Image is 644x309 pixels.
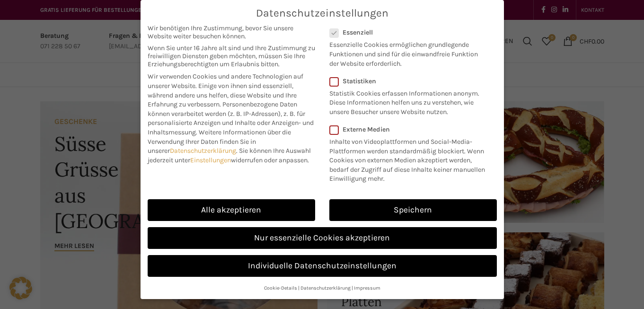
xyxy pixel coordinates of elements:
[148,199,315,221] a: Alle akzeptieren
[256,7,388,19] span: Datenschutzeinstellungen
[329,36,485,68] p: Essenzielle Cookies ermöglichen grundlegende Funktionen und sind für die einwandfreie Funktion de...
[329,133,491,184] p: Inhalte von Videoplattformen und Social-Media-Plattformen werden standardmäßig blockiert. Wenn Co...
[190,156,231,164] a: Einstellungen
[148,44,315,68] span: Wenn Sie unter 16 Jahre alt sind und Ihre Zustimmung zu freiwilligen Diensten geben möchten, müss...
[264,285,297,291] a: Cookie-Details
[148,100,314,136] span: Personenbezogene Daten können verarbeitet werden (z. B. IP-Adressen), z. B. für personalisierte A...
[148,255,497,277] a: Individuelle Datenschutzeinstellungen
[148,72,303,108] span: Wir verwenden Cookies und andere Technologien auf unserer Website. Einige von ihnen sind essenzie...
[148,24,315,40] span: Wir benötigen Ihre Zustimmung, bevor Sie unsere Website weiter besuchen können.
[148,147,311,164] span: Sie können Ihre Auswahl jederzeit unter widerrufen oder anpassen.
[354,285,380,291] a: Impressum
[148,227,497,249] a: Nur essenzielle Cookies akzeptieren
[148,128,291,155] span: Weitere Informationen über die Verwendung Ihrer Daten finden Sie in unserer .
[329,199,497,221] a: Speichern
[170,147,236,155] a: Datenschutzerklärung
[329,125,491,133] label: Externe Medien
[329,77,485,85] label: Statistiken
[329,85,485,117] p: Statistik Cookies erfassen Informationen anonym. Diese Informationen helfen uns zu verstehen, wie...
[300,285,351,291] a: Datenschutzerklärung
[329,28,485,36] label: Essenziell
